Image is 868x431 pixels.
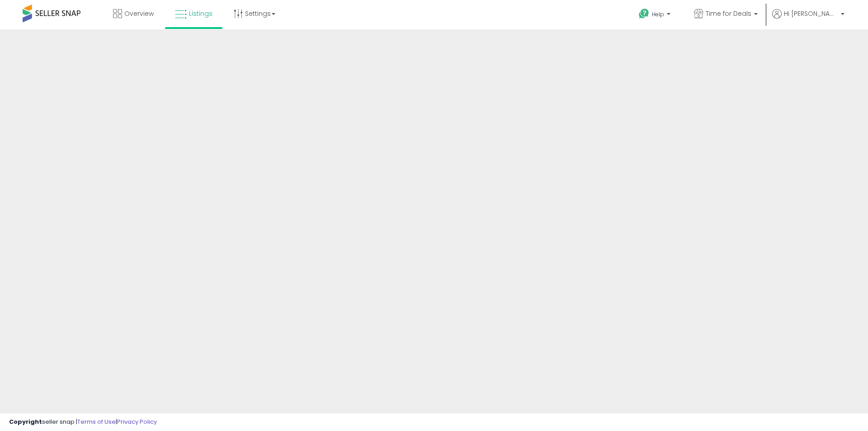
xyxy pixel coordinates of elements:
[652,10,664,18] span: Help
[784,9,838,18] span: Hi [PERSON_NAME]
[632,1,679,29] a: Help
[772,9,844,29] a: Hi [PERSON_NAME]
[124,9,154,18] span: Overview
[638,8,650,19] i: Get Help
[706,9,751,18] span: Time for Deals
[189,9,212,18] span: Listings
